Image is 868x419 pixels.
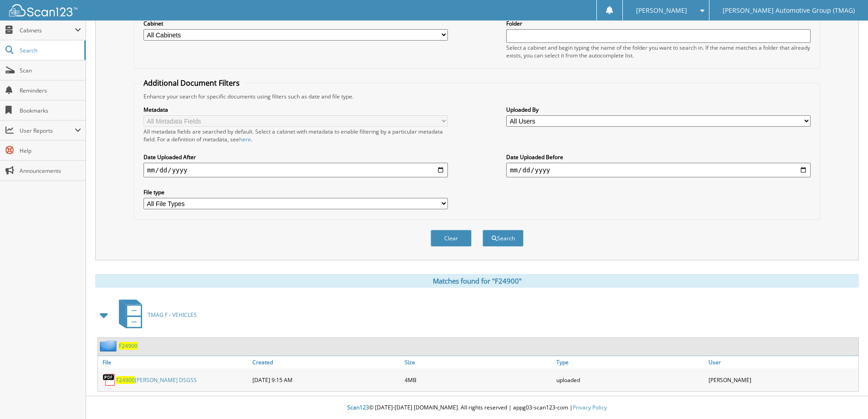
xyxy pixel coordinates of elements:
[86,397,868,419] div: © [DATE]-[DATE] [DOMAIN_NAME]. All rights reserved | appg03-scan123-com |
[250,356,402,368] a: Created
[144,128,448,143] div: All metadata fields are searched by default. Select a cabinet with metadata to enable filtering b...
[116,376,135,384] span: F24900
[144,188,448,196] label: File type
[402,371,555,389] div: 4MB
[20,167,81,175] span: Announcements
[506,44,811,59] div: Select a cabinet and begin typing the name of the folder you want to search in. If the name match...
[144,20,448,27] label: Cabinet
[20,87,81,94] span: Reminders
[139,78,244,88] legend: Additional Document Filters
[20,67,81,74] span: Scan
[402,356,555,368] a: Size
[483,230,524,247] button: Search
[9,4,77,16] img: scan123-logo-white.svg
[506,163,811,177] input: end
[554,356,706,368] a: Type
[431,230,472,247] button: Clear
[144,153,448,161] label: Date Uploaded After
[239,135,251,143] a: here
[20,127,75,134] span: User Reports
[573,403,607,411] a: Privacy Policy
[119,342,138,350] a: F24900
[20,147,81,155] span: Help
[100,340,119,352] img: folder2.png
[95,274,859,288] div: Matches found for "F24900"
[116,376,197,384] a: F24900[PERSON_NAME] DSGSS
[506,106,811,114] label: Uploaded By
[103,373,116,387] img: PDF.png
[144,106,448,114] label: Metadata
[98,356,250,368] a: File
[148,311,197,319] span: TMAG F - VEHICLES
[636,8,687,13] span: [PERSON_NAME]
[113,297,197,333] a: TMAG F - VEHICLES
[506,20,811,27] label: Folder
[144,163,448,177] input: start
[506,153,811,161] label: Date Uploaded Before
[20,107,81,114] span: Bookmarks
[139,93,815,100] div: Enhance your search for specific documents using filters such as date and file type.
[723,8,855,13] span: [PERSON_NAME] Automotive Group (TMAG)
[554,371,706,389] div: uploaded
[347,403,369,411] span: Scan123
[822,375,868,419] iframe: Chat Widget
[20,26,75,34] span: Cabinets
[706,356,858,368] a: User
[706,371,858,389] div: [PERSON_NAME]
[20,47,80,54] span: Search
[250,371,402,389] div: [DATE] 9:15 AM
